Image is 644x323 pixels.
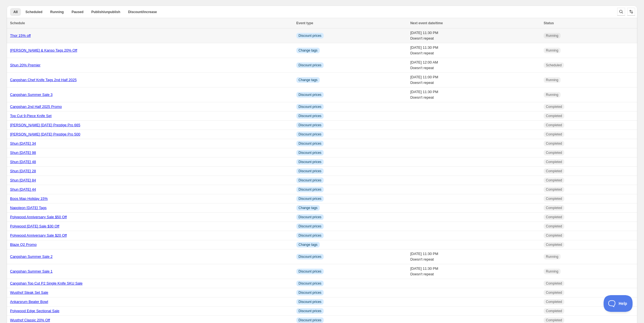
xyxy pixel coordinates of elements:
a: Wusthof Steak Set Sale [10,290,48,295]
span: Completed [546,281,562,286]
span: Completed [546,141,562,146]
span: Discount prices [299,141,321,146]
td: [DATE] 11:30 PM Doesn't repeat [409,43,542,58]
span: Completed [546,160,562,164]
span: Completed [546,215,562,219]
span: Discount prices [299,160,321,164]
span: Discount prices [299,93,321,97]
span: Completed [546,123,562,127]
span: Next event date/time [410,21,443,25]
span: Running [50,10,64,14]
a: Polywood Edge Sectional Sale [10,309,59,313]
span: Discount prices [299,150,321,155]
span: Completed [546,178,562,183]
span: Discount prices [299,318,321,322]
button: Sort the results [627,8,635,16]
span: Completed [546,224,562,229]
a: Shun [DATE] 44 [10,187,36,191]
td: [DATE] 11:30 PM Doesn't repeat [409,249,542,264]
a: Cangshan Summer Sale 2 [10,254,52,259]
span: Discount prices [299,196,321,201]
a: Shun [DATE] 48 [10,160,36,164]
span: Change tags [299,242,318,247]
a: Cangshan Chef Knife Tags 2nd Half 2025 [10,78,77,82]
span: Running [546,254,558,259]
a: Top Cut 9-Piece Knife Set [10,114,52,118]
a: Shun [DATE] 28 [10,169,36,173]
span: Discount prices [299,281,321,286]
span: Completed [546,300,562,304]
td: [DATE] 11:30 PM Doesn't repeat [409,28,542,43]
span: Running [546,33,558,38]
span: Paused [72,10,84,14]
span: Discount prices [299,169,321,173]
a: Blaze Q2 Promo [10,242,37,247]
a: Napoleon [DATE] Tags [10,206,47,210]
span: Change tags [299,48,318,53]
span: Running [546,269,558,274]
a: Shun [DATE] 98 [10,150,36,155]
span: Completed [546,206,562,210]
span: Discount prices [299,114,321,118]
td: [DATE] 11:30 PM Doesn't repeat [409,88,542,102]
span: Discount prices [299,300,321,304]
span: Discount prices [299,105,321,109]
a: [PERSON_NAME] & Kanso Tags 20% Off [10,48,77,52]
span: Discount prices [299,290,321,295]
span: Running [546,78,558,82]
span: Completed [546,242,562,247]
span: Completed [546,105,562,109]
td: [DATE] 12:00 AM Doesn't repeat [409,58,542,73]
span: Completed [546,187,562,192]
span: Discount/increase [128,10,157,14]
span: Completed [546,233,562,238]
td: [DATE] 11:00 PM Doesn't repeat [409,73,542,88]
a: Cangshan Summer Sale 1 [10,269,52,273]
span: Discount prices [299,33,321,38]
span: Discount prices [299,215,321,219]
a: [PERSON_NAME] [DATE] Prestige Pro 665 [10,123,80,127]
a: Cangshan 2nd Half 2025 Promo [10,105,62,109]
span: Publish/unpublish [91,10,120,14]
span: Change tags [299,206,318,210]
span: Status [544,21,554,25]
a: Shun [DATE] 34 [10,141,36,145]
span: Discount prices [299,178,321,183]
span: Discount prices [299,132,321,137]
a: Polywood Anniversary Sale $50 Off [10,215,67,219]
span: Event type [296,21,313,25]
span: Running [546,48,558,53]
td: [DATE] 11:30 PM Doesn't repeat [409,264,542,279]
span: Completed [546,290,562,295]
span: Discount prices [299,63,321,67]
span: Discount prices [299,224,321,229]
iframe: Toggle Customer Support [604,295,633,312]
span: Change tags [299,78,318,82]
button: Search and filter results [617,8,625,16]
span: Completed [546,318,562,322]
span: Completed [546,309,562,313]
a: Polywood Anniversary Sale $20 Off [10,233,67,237]
a: Thor 15% off [10,33,31,38]
a: Shun 20% Premier [10,63,40,67]
span: Completed [546,196,562,201]
a: Shun [DATE] 84 [10,178,36,182]
span: Completed [546,150,562,155]
span: Completed [546,114,562,118]
a: Cangshan Summer Sale 3 [10,93,52,97]
span: Discount prices [299,233,321,238]
a: Ankarsrum Beater Bowl [10,300,48,304]
span: Scheduled [25,10,42,14]
span: Discount prices [299,187,321,192]
span: All [13,10,18,14]
a: Cangshan Top Cut P2 Single Knife SKU Sale [10,281,83,285]
span: Schedule [10,21,25,25]
a: Boos Map Holiday 15% [10,196,48,201]
span: Completed [546,169,562,173]
span: Discount prices [299,254,321,259]
span: Discount prices [299,309,321,313]
span: Running [546,93,558,97]
a: Wusthof Classic 20% Off [10,318,50,322]
a: Polywood [DATE] Sale $30 Off [10,224,59,228]
span: Scheduled [546,63,562,67]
